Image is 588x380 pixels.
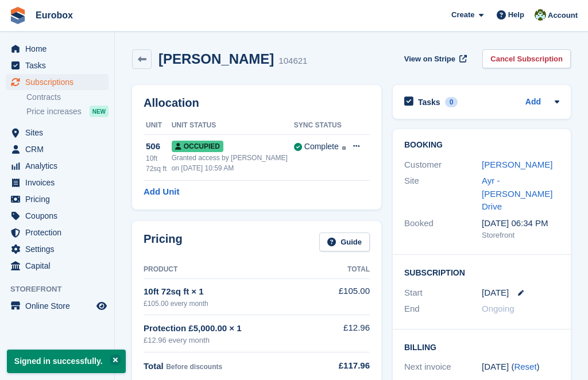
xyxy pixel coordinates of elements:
[25,141,94,157] span: CRM
[25,41,94,57] span: Home
[304,141,339,153] div: Complete
[144,298,335,309] div: £105.00 every month
[6,74,109,90] a: menu
[335,278,370,315] td: £105.00
[144,361,164,371] span: Total
[451,9,474,21] span: Create
[342,146,346,150] img: icon-info-grey-7440780725fd019a000dd9b08b2336e03edf1995a4989e88bcd33f0948082b44.svg
[6,158,109,174] a: menu
[482,217,559,230] div: [DATE] 06:34 PM
[548,10,578,21] span: Account
[144,117,172,135] th: Unit
[25,224,94,241] span: Protection
[6,224,109,241] a: menu
[6,208,109,224] a: menu
[400,49,469,68] a: View on Stripe
[525,96,541,109] a: Add
[90,106,109,117] div: NEW
[335,359,370,373] div: £117.96
[10,284,114,295] span: Storefront
[6,57,109,73] a: menu
[25,191,94,207] span: Pricing
[418,97,440,107] h2: Tasks
[6,258,109,274] a: menu
[172,141,223,152] span: Occupied
[6,175,109,191] a: menu
[404,303,482,316] div: End
[6,125,109,141] a: menu
[319,232,370,251] a: Guide
[172,117,294,135] th: Unit Status
[31,6,78,25] a: Eurobox
[278,55,307,68] div: 104621
[144,261,335,279] th: Product
[404,175,482,214] div: Site
[294,117,346,135] th: Sync Status
[26,106,82,117] span: Price increases
[25,125,94,141] span: Sites
[514,362,536,371] a: Reset
[144,335,335,346] div: £12.96 every month
[335,261,370,279] th: Total
[404,158,482,172] div: Customer
[7,350,126,373] p: Signed in successfully.
[508,9,524,21] span: Help
[26,92,109,103] a: Contracts
[404,217,482,241] div: Booked
[482,286,509,300] time: 2025-08-30 00:00:00 UTC
[25,57,94,73] span: Tasks
[144,232,183,251] h2: Pricing
[335,315,370,352] td: £12.96
[6,41,109,57] a: menu
[482,160,552,169] a: [PERSON_NAME]
[482,49,571,68] a: Cancel Subscription
[25,175,94,191] span: Invoices
[404,286,482,300] div: Start
[445,97,458,107] div: 0
[144,96,370,110] h2: Allocation
[25,158,94,174] span: Analytics
[144,285,335,298] div: 10ft 72sq ft × 1
[26,105,109,118] a: Price increases NEW
[146,140,172,153] div: 506
[404,141,559,150] h2: Booking
[25,241,94,257] span: Settings
[25,208,94,224] span: Coupons
[404,266,559,278] h2: Subscription
[6,298,109,314] a: menu
[146,153,172,174] div: 10ft 72sq ft
[25,74,94,90] span: Subscriptions
[25,298,94,314] span: Online Store
[172,153,294,173] div: Granted access by [PERSON_NAME] on [DATE] 10:59 AM
[482,176,552,211] a: Ayr - [PERSON_NAME] Drive
[482,230,559,241] div: Storefront
[9,7,26,24] img: stora-icon-8386f47178a22dfd0bd8f6a31ec36ba5ce8667c1dd55bd0f319d3a0aa187defe.svg
[6,191,109,207] a: menu
[95,299,109,313] a: Preview store
[6,241,109,257] a: menu
[144,185,179,199] a: Add Unit
[166,363,222,371] span: Before discounts
[482,304,514,313] span: Ongoing
[482,360,559,374] div: [DATE] ( )
[404,341,559,352] h2: Billing
[144,322,335,335] div: Protection £5,000.00 × 1
[25,258,94,274] span: Capital
[404,360,482,374] div: Next invoice
[535,9,546,21] img: Lorna Russell
[404,53,455,65] span: View on Stripe
[6,141,109,157] a: menu
[158,51,274,67] h2: [PERSON_NAME]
